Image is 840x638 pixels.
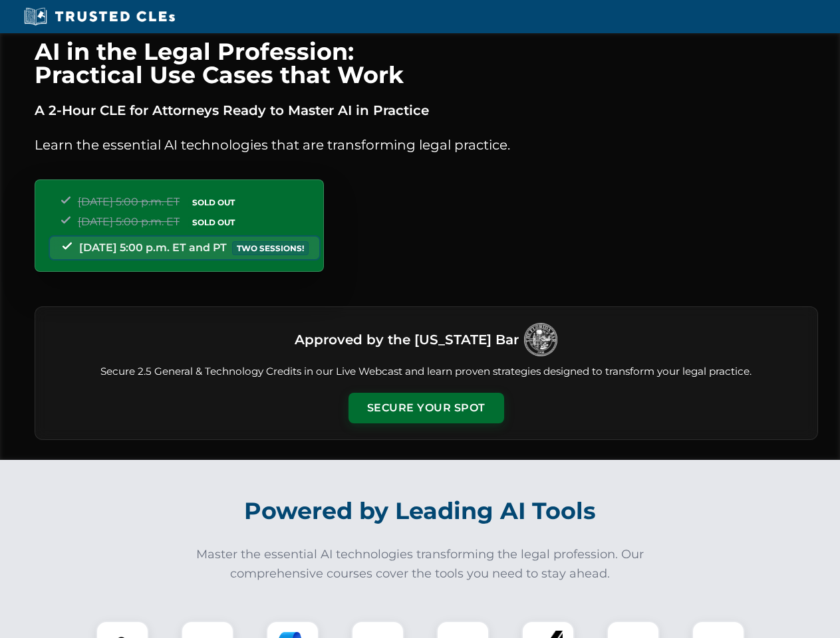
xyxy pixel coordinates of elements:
p: A 2-Hour CLE for Attorneys Ready to Master AI in Practice [35,100,818,121]
span: [DATE] 5:00 p.m. ET [78,195,180,208]
p: Master the essential AI technologies transforming the legal profession. Our comprehensive courses... [188,545,653,584]
img: Trusted CLEs [20,7,179,27]
h3: Approved by the [US_STATE] Bar [295,328,519,352]
span: SOLD OUT [188,195,239,209]
h2: Powered by Leading AI Tools [52,488,789,534]
span: [DATE] 5:00 p.m. ET [78,215,180,228]
span: SOLD OUT [188,215,239,229]
p: Learn the essential AI technologies that are transforming legal practice. [35,134,818,156]
button: Secure Your Spot [349,393,504,423]
h1: AI in the Legal Profession: Practical Use Cases that Work [35,40,818,86]
p: Secure 2.5 General & Technology Credits in our Live Webcast and learn proven strategies designed ... [51,364,801,379]
img: Logo [524,323,557,356]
